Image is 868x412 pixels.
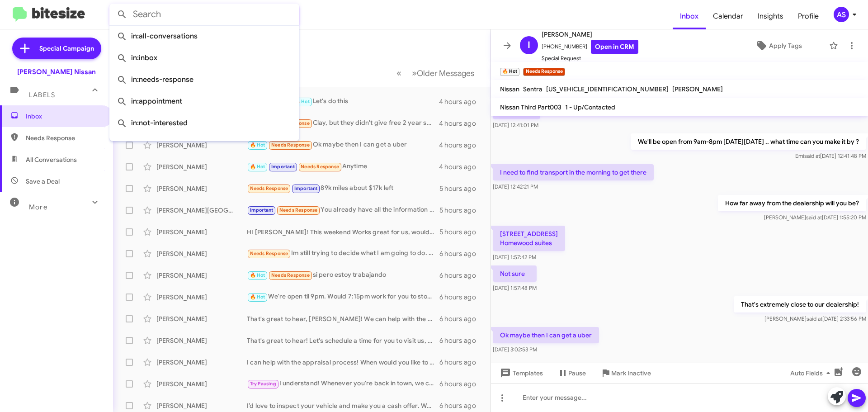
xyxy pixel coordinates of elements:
div: 5 hours ago [439,227,483,237]
span: Special Campaign [39,44,94,53]
span: 🔥 Hot [250,294,265,300]
small: Needs Response [523,68,565,76]
div: [PERSON_NAME] [156,358,247,367]
div: [PERSON_NAME] [156,401,247,410]
button: Auto Fields [783,365,841,381]
div: [PERSON_NAME] [156,293,247,302]
span: « [396,67,401,79]
span: Insights [750,3,791,29]
button: Next [406,64,480,82]
span: 1 - Up/Contacted [565,103,615,111]
div: 4 hours ago [439,141,483,150]
a: Open in CRM [591,40,638,54]
span: said at [807,315,822,322]
div: 6 hours ago [439,293,483,302]
div: [PERSON_NAME] [156,249,247,258]
div: Ok maybe then I can get a uber [247,140,439,150]
button: AS [826,7,858,22]
span: Labels [29,91,55,99]
span: [PERSON_NAME] [DATE] 2:33:56 PM [764,315,866,322]
span: Special Request [542,54,638,63]
div: 6 hours ago [439,358,483,367]
p: I need to find transport in the morning to get there [493,164,654,180]
span: Needs Response [271,272,310,278]
span: Emi [DATE] 12:41:48 PM [795,152,866,159]
a: Inbox [673,3,706,29]
div: 6 hours ago [439,314,483,323]
span: Nissan Third Part003 [500,103,561,111]
span: All Conversations [26,155,77,164]
span: Apply Tags [769,38,802,54]
span: Needs Response [250,185,288,191]
div: [PERSON_NAME] [156,271,247,280]
span: [US_VEHICLE_IDENTIFICATION_NUMBER] [546,85,669,93]
span: Important [250,207,274,213]
div: 5 hours ago [439,206,483,215]
span: [DATE] 12:42:21 PM [493,183,538,190]
span: in:not-interested [117,112,292,134]
a: Calendar [706,3,750,29]
span: 🔥 Hot [250,142,265,148]
div: I can help with the appraisal process! When would you like to visit the dealership to get that done? [247,358,439,367]
small: 🔥 Hot [500,68,519,76]
div: 6 hours ago [439,271,483,280]
span: Auto Fields [790,365,834,381]
div: [PERSON_NAME] [156,141,247,150]
div: Im still trying to decide what I am going to do. I have 3 decisions to make so I have a big decis... [247,248,439,259]
div: [PERSON_NAME] [156,184,247,193]
span: in:all-conversations [117,25,292,47]
span: Needs Response [26,133,103,142]
div: Anytime [247,161,439,172]
div: 4 hours ago [439,162,483,171]
div: AS [834,7,849,22]
p: [STREET_ADDRESS] Homewood suites [493,226,565,251]
div: [PERSON_NAME] [156,314,247,323]
div: We're open til 9pm. Would 7:15pm work for you to stop in tonight ? [247,292,439,302]
span: in:sold-verified [117,134,292,156]
span: [DATE] 3:02:53 PM [493,346,537,353]
div: You already have all the information , the car is in [GEOGRAPHIC_DATA] with my son, last month we... [247,205,439,215]
div: Let's do this [247,96,439,107]
span: Mark Inactive [611,365,651,381]
button: Templates [491,365,550,381]
span: Nissan [500,85,519,93]
div: 6 hours ago [439,379,483,388]
div: [PERSON_NAME] [156,336,247,345]
nav: Page navigation example [392,64,480,82]
span: in:needs-response [117,69,292,90]
div: si pero estoy trabajando [247,270,439,280]
span: Needs Response [271,142,310,148]
div: That's great to hear! Let's schedule a time for you to visit us, so we can discuss the details an... [247,336,439,345]
span: Inbox [26,112,103,121]
span: Needs Response [279,207,318,213]
a: Profile [791,3,826,29]
span: Sentra [523,85,542,93]
span: I [528,38,530,52]
div: 4 hours ago [439,119,483,128]
div: I understand! Whenever you're back in town, we can discuss your vehicle options. Just let me know... [247,379,439,389]
div: [PERSON_NAME] [156,227,247,237]
span: Needs Response [301,164,339,170]
div: Clay, but they didn't give free 2 year service, so there is no much difference [247,118,439,128]
p: Ok maybe then I can get a uber [493,327,599,343]
button: Apply Tags [732,38,825,54]
div: 6 hours ago [439,401,483,410]
span: Try Pausing [250,381,276,387]
span: said at [804,152,820,159]
button: Previous [391,64,407,82]
span: 🔥 Hot [294,99,310,104]
span: said at [806,214,822,221]
div: [PERSON_NAME] [156,162,247,171]
div: 4 hours ago [439,97,483,106]
span: Save a Deal [26,177,60,186]
p: That's extremely close to our dealership! [734,296,866,313]
span: [PHONE_NUMBER] [542,40,638,54]
span: [PERSON_NAME] [672,85,723,93]
div: I’d love to inspect your vehicle and make you a cash offer. When could you visit us for an inspec... [247,401,439,410]
span: [DATE] 1:57:48 PM [493,284,537,291]
a: Special Campaign [12,38,101,59]
span: in:appointment [117,90,292,112]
